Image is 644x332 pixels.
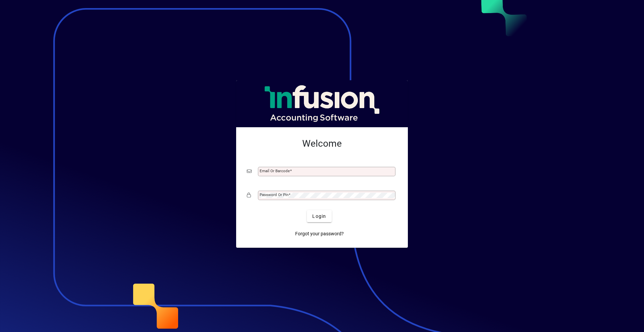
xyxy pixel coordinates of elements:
[260,169,290,173] mat-label: Email or Barcode
[292,228,346,240] a: Forgot your password?
[307,210,331,222] button: Login
[312,213,326,220] span: Login
[295,230,344,237] span: Forgot your password?
[247,138,397,149] h2: Welcome
[260,192,288,197] mat-label: Password or Pin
